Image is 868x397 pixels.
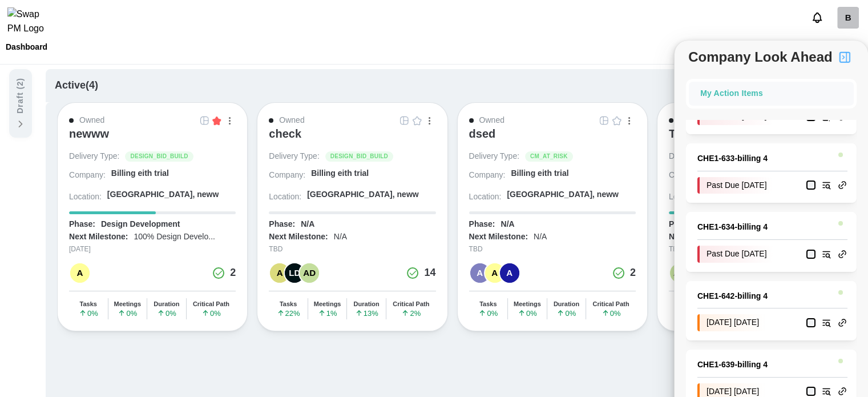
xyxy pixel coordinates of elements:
div: Company: [69,170,106,181]
div: [GEOGRAPHIC_DATA], neww [107,189,219,200]
button: Filled Star [211,114,223,127]
img: Swap PM Logo [7,7,54,36]
button: Empty Star [611,114,623,127]
span: 22 % [277,309,300,317]
div: Next Milestone: [669,231,728,243]
div: [DATE] [DATE] [697,314,766,331]
img: Grid Icon [600,116,609,125]
img: Empty Star [413,116,422,125]
button: Grid Icon [398,114,411,127]
div: Delivery Type: [269,151,319,162]
div: Tasks [479,300,496,308]
button: Project Look Ahead Button [835,47,854,67]
div: Company: [669,170,705,181]
span: 0 % [601,309,621,317]
div: Location: [269,191,301,203]
img: Empty Star [612,116,621,125]
div: Past Due [DATE] [697,246,774,263]
div: [DATE] [69,244,236,255]
div: B [837,7,859,29]
a: billingcheck4 [837,7,859,29]
div: Draft ( 2 ) [14,78,27,114]
div: Phase: [269,219,295,230]
a: CHE1-633-billing 4 [697,153,829,165]
span: 0 % [79,309,98,317]
div: dsed [469,127,496,141]
div: A [270,263,289,283]
a: check [269,127,435,151]
img: Filled Star [212,116,221,125]
div: Next Milestone: [469,231,528,243]
span: 2 % [401,309,421,317]
div: Phase: [69,219,95,230]
span: 13 % [355,309,378,317]
div: Billing eith trial [111,168,169,179]
div: Company Look Ahead [688,46,832,67]
div: 2 [230,265,236,281]
div: N/A [534,231,547,243]
span: DESIGN_BID_BUILD [330,152,388,161]
a: CHE1-634-billing 4 [697,221,829,234]
span: 0 % [157,309,176,317]
div: A [500,263,519,283]
div: AD [670,263,689,283]
div: My Action Items [700,87,763,100]
div: Phase: [469,219,495,230]
a: Billing eith trial [511,168,635,183]
div: Meetings [514,300,541,308]
span: 1 % [318,309,337,317]
a: Testing draft [669,127,835,151]
img: Grid Icon [200,116,209,125]
span: 0 % [201,309,221,317]
div: TBD [469,244,636,255]
div: Delivery Type: [669,151,719,162]
div: Critical Path [393,300,429,308]
span: 0 % [518,309,537,317]
div: Duration [554,300,579,308]
a: Grid Icon [598,114,611,127]
div: A [485,263,504,283]
div: Company: [469,170,506,181]
div: Owned [479,114,504,127]
div: Duration [354,300,380,308]
img: Grid Icon [400,116,409,125]
div: Meetings [114,300,141,308]
div: Tasks [280,300,297,308]
div: Location: [469,191,502,203]
div: TBD [269,244,435,255]
button: Empty Star [411,114,423,127]
div: A [470,263,490,283]
a: Billing eith trial [311,168,435,183]
a: CHE1-639-billing 4 [697,359,829,371]
div: Next Milestone: [269,231,328,243]
div: Billing eith trial [511,168,568,179]
div: Phase: [669,219,695,230]
div: 14 [424,265,435,281]
div: Dashboard [6,43,47,51]
div: Location: [669,191,701,203]
div: Duration [154,300,179,308]
div: Critical Path [592,300,629,308]
div: A [70,263,90,283]
button: Notifications [808,8,827,27]
div: AD [300,263,319,283]
div: 2 [630,265,636,281]
div: N/A [500,219,514,230]
div: LD [285,263,304,283]
div: Testing draft [669,127,737,141]
div: Tasks [80,300,97,308]
div: [GEOGRAPHIC_DATA], neww [307,189,419,200]
span: 0 % [118,309,137,317]
button: Grid Icon [198,114,211,127]
img: Project Look Ahead Button [838,50,851,64]
span: CM_AT_RISK [530,152,568,161]
div: Meetings [314,300,341,308]
div: Company: [269,170,305,181]
div: Active ( 4 ) [55,78,98,94]
span: DESIGN_BID_BUILD [130,152,188,161]
div: newww [69,127,109,141]
div: Owned [279,114,304,127]
span: 0 % [478,309,498,317]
